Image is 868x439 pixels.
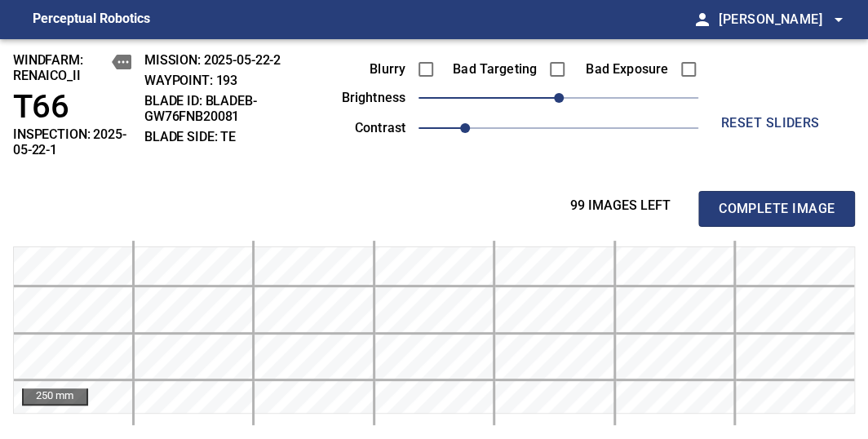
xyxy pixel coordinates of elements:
[712,3,848,36] button: [PERSON_NAME]
[829,10,848,29] span: arrow_drop_down
[693,10,712,29] span: person
[577,63,668,76] label: Bad Exposure
[144,52,291,68] h2: MISSION: 2025-05-22-2
[33,7,150,33] figcaption: Perceptual Robotics
[314,91,405,104] label: brightness
[716,197,837,220] span: Complete Image
[719,8,848,31] span: [PERSON_NAME]
[13,126,131,157] h2: INSPECTION: 2025-05-22-1
[314,122,405,135] label: contrast
[144,129,291,144] h2: BLADE SIDE: TE
[13,52,131,83] h2: windfarm: Renaico_II
[144,73,291,88] h2: WAYPOINT: 193
[705,107,835,140] button: reset sliders
[445,63,537,76] label: Bad Targeting
[13,88,131,126] h1: T66
[314,63,405,76] label: Blurry
[112,52,131,72] button: copy message details
[542,198,698,214] h3: 99 images left
[711,112,829,135] span: reset sliders
[144,93,291,124] h2: BLADE ID: bladeB-GW76FNB20081
[698,191,855,227] button: Complete Image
